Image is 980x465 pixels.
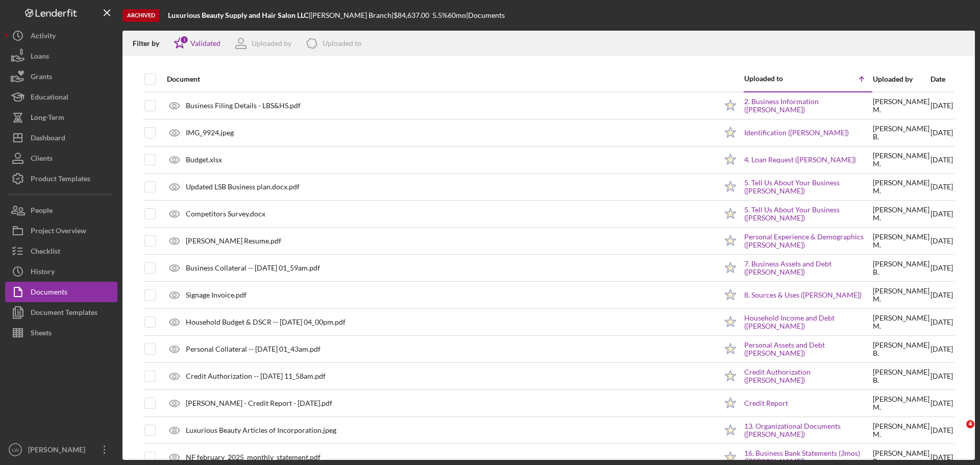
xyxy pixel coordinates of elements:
div: Project Overview [31,221,86,243]
div: [DATE] [930,93,953,119]
a: 4. Loan Request ([PERSON_NAME]) [744,156,856,164]
div: Personal Collateral -- [DATE] 01_43am.pdf [186,345,321,353]
button: History [5,261,117,282]
div: $84,637.00 [394,11,432,19]
button: Dashboard [5,128,117,148]
a: Household Income and Debt ([PERSON_NAME]) [744,314,872,330]
button: Checklist [5,241,117,261]
button: Activity [5,26,117,46]
div: Sheets [31,323,52,346]
div: [DATE] [930,390,953,416]
div: Date [930,75,953,83]
div: [PERSON_NAME] M . [873,206,929,222]
div: [DATE] [930,174,953,200]
div: Grants [31,66,52,89]
div: [PERSON_NAME] M . [873,233,929,249]
div: Loans [31,46,49,69]
div: Dashboard [31,128,65,151]
div: | [168,11,310,19]
button: Product Templates [5,168,117,189]
div: Competitors Survey.docx [186,210,265,218]
a: Credit Report [744,399,788,407]
a: Personal Experience & Demographics ([PERSON_NAME]) [744,233,872,249]
button: Sheets [5,323,117,343]
a: Identification ([PERSON_NAME]) [744,129,849,137]
b: Luxurious Beauty Supply and Hair Salon LLC [168,11,308,19]
button: Loans [5,46,117,66]
button: People [5,200,117,221]
div: 60 mo [448,11,466,19]
button: Long-Term [5,107,117,128]
div: Budget.xlsx [186,156,222,164]
iframe: Intercom live chat [945,420,970,445]
a: 13. Organizational Documents ([PERSON_NAME]) [744,422,872,438]
a: 8. Sources & Uses ([PERSON_NAME]) [744,291,862,299]
div: History [31,261,55,284]
div: [DATE] [930,363,953,389]
button: Documents [5,282,117,302]
button: LW[PERSON_NAME] [5,439,117,460]
div: [DATE] [930,336,953,362]
div: [DATE] [930,309,953,335]
div: Household Budget & DSCR -- [DATE] 04_00pm.pdf [186,318,346,326]
span: 4 [966,420,974,428]
div: Signage Invoice.pdf [186,291,247,299]
button: Grants [5,66,117,87]
div: [PERSON_NAME] B . [873,260,929,276]
div: Updated LSB Business plan.docx.pdf [186,183,300,191]
div: [PERSON_NAME] [26,439,92,462]
div: Luxurious Beauty Articles of Incorporation.jpeg [186,426,336,434]
div: Validated [190,39,220,47]
div: Checklist [31,241,60,264]
div: [PERSON_NAME] M . [873,287,929,303]
button: Educational [5,87,117,107]
a: 5. Tell Us About Your Business ([PERSON_NAME]) [744,179,872,195]
div: [DATE] [930,282,953,308]
div: Uploaded by [873,75,929,83]
div: Product Templates [31,168,90,191]
div: Uploaded to [323,39,361,47]
div: [PERSON_NAME] B . [873,368,929,384]
div: [PERSON_NAME] B . [873,341,929,357]
div: Educational [31,87,68,110]
a: 5. Tell Us About Your Business ([PERSON_NAME]) [744,206,872,222]
div: [DATE] [930,201,953,227]
div: Documents [31,282,67,305]
div: [PERSON_NAME] M . [873,179,929,195]
div: Clients [31,148,53,171]
a: 7. Business Assets and Debt ([PERSON_NAME]) [744,260,872,276]
div: [PERSON_NAME] M . [873,422,929,438]
div: Uploaded by [252,39,291,47]
div: [DATE] [930,418,953,443]
button: Document Templates [5,302,117,323]
div: [PERSON_NAME] M . [873,314,929,330]
div: [PERSON_NAME] M . [873,97,929,114]
div: 1 [180,35,189,44]
div: [PERSON_NAME] Branch | [310,11,394,19]
div: [DATE] [930,255,953,281]
div: Document [167,75,717,83]
button: Project Overview [5,221,117,241]
div: Credit Authorization -- [DATE] 11_58am.pdf [186,372,326,380]
a: Credit Authorization ([PERSON_NAME]) [744,368,872,384]
div: [PERSON_NAME] M . [873,395,929,411]
a: Clients [5,148,117,168]
div: [PERSON_NAME] B . [873,125,929,141]
div: [DATE] [930,120,953,145]
div: | Documents [466,11,505,19]
div: [DATE] [930,147,953,173]
div: Filter by [133,39,167,47]
div: NF february_2025_monthly_statement.pdf [186,453,321,461]
a: 2. Business Information ([PERSON_NAME]) [744,97,872,114]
